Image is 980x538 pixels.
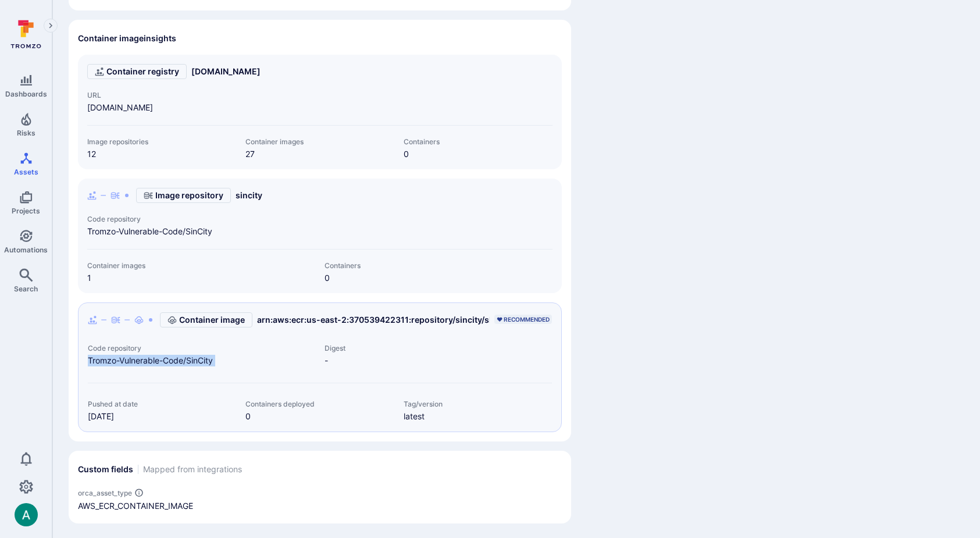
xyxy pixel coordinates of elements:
[404,137,553,146] span: Containers
[87,215,553,223] span: Code repository
[87,102,315,113] span: [DOMAIN_NAME]
[4,245,48,254] span: Automations
[44,19,58,33] button: Expand navigation menu
[88,400,236,408] span: Pushed at date
[87,261,315,270] span: Container images
[78,464,133,475] h2: Custom fields
[143,464,242,475] span: Mapped from integrations
[404,411,552,422] span: latest
[325,355,552,366] span: -
[88,355,315,366] span: Tromzo-Vulnerable-Code/SinCity
[87,91,315,99] span: URL
[87,226,553,237] span: Tromzo-Vulnerable-Code/SinCity
[257,314,828,326] a: arn:aws:ecr:us-east-2:370539422311:repository/sincity/sha256:4e2642be9915f7bc85c192204da09970a03e...
[245,400,394,408] span: Containers deployed
[88,344,315,352] span: Code repository
[497,315,550,324] span: ♥ RECOMMENDED
[15,503,38,526] div: Arjan Dehar
[5,90,47,98] span: Dashboards
[106,66,179,77] span: Container registry
[87,137,236,146] span: Image repositories
[78,489,132,497] span: orca_asset_type
[87,273,91,283] a: 1
[236,190,262,201] a: sincity
[179,314,245,326] span: Container image
[69,451,571,523] section: custom fields card
[325,273,330,283] a: 0
[78,33,176,44] h2: Container image insights
[245,411,251,421] a: 0
[191,66,261,77] a: [DOMAIN_NAME]
[47,21,55,31] i: Expand navigation menu
[155,190,223,201] span: Image repository
[88,411,236,422] span: [DATE]
[404,149,409,159] a: 0
[15,503,38,526] img: ACg8ocLSa5mPYBaXNx3eFu_EmspyJX0laNWN7cXOFirfQ7srZveEpg=s96-c
[12,206,40,215] span: Projects
[87,149,96,159] a: 12
[245,149,255,159] a: 27
[14,168,38,176] span: Assets
[17,129,35,137] span: Risks
[325,261,553,270] span: Containers
[14,284,38,293] span: Search
[245,137,394,146] span: Container images
[78,500,315,512] div: AWS_ECR_CONTAINER_IMAGE
[325,344,552,352] span: Digest
[404,400,552,408] span: Tag/version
